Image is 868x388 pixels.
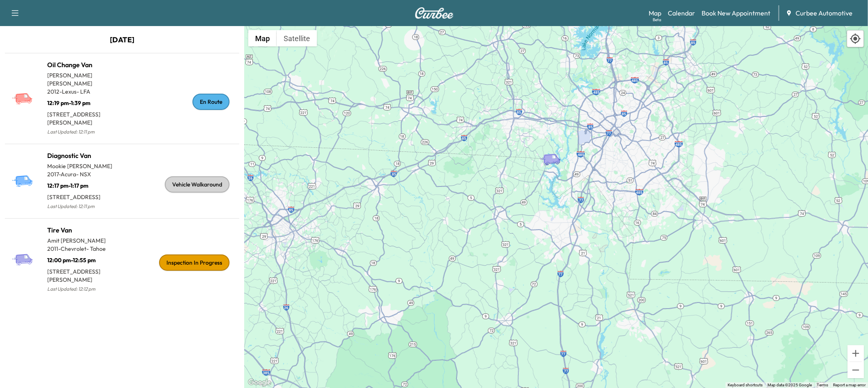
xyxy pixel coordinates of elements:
p: 2012 - Lexus - LFA [47,88,122,96]
div: En Route [192,94,230,110]
p: Last Updated: 12:12 pm [47,284,122,294]
p: [STREET_ADDRESS][PERSON_NAME] [47,107,122,127]
a: Open this area in Google Maps (opens a new window) [246,377,273,388]
button: Show street map [248,30,277,46]
div: Beta [653,17,661,23]
a: Book New Appointment [702,8,770,18]
h1: Oil Change Van [47,60,122,70]
p: 2017 - Acura - NSX [47,170,122,178]
img: Curbee Logo [415,7,454,19]
p: 2011 - Chevrolet - Tahoe [47,245,122,253]
a: Terms [817,383,828,387]
a: MapBeta [649,8,661,18]
p: Mookie [PERSON_NAME] [47,162,122,170]
p: Last Updated: 12:11 pm [47,201,122,212]
div: Inspection In Progress [159,254,230,271]
h1: Diagnostic Van [47,151,122,160]
p: 12:19 pm - 1:39 pm [47,96,122,107]
img: Google [246,377,273,388]
h1: Tire Van [47,225,122,235]
p: [PERSON_NAME] [PERSON_NAME] [47,71,122,88]
div: Vehicle Walkaround [165,176,230,193]
p: 12:00 pm - 12:55 pm [47,253,122,264]
p: Last Updated: 12:11 pm [47,127,122,137]
p: 12:17 pm - 1:17 pm [47,178,122,190]
button: Show satellite imagery [277,30,317,46]
a: Calendar [668,8,695,18]
gmp-advanced-marker: Tire Van [540,145,568,159]
p: [STREET_ADDRESS][PERSON_NAME] [47,264,122,284]
p: Amit [PERSON_NAME] [47,237,122,245]
button: Keyboard shortcuts [728,382,763,388]
p: [STREET_ADDRESS] [47,190,122,201]
button: Zoom in [848,345,864,362]
div: Recenter map [847,30,864,47]
span: Curbee Automotive [796,8,853,18]
span: Map data ©2025 Google [767,383,812,387]
a: Report a map error [833,383,866,387]
button: Zoom out [848,362,864,378]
